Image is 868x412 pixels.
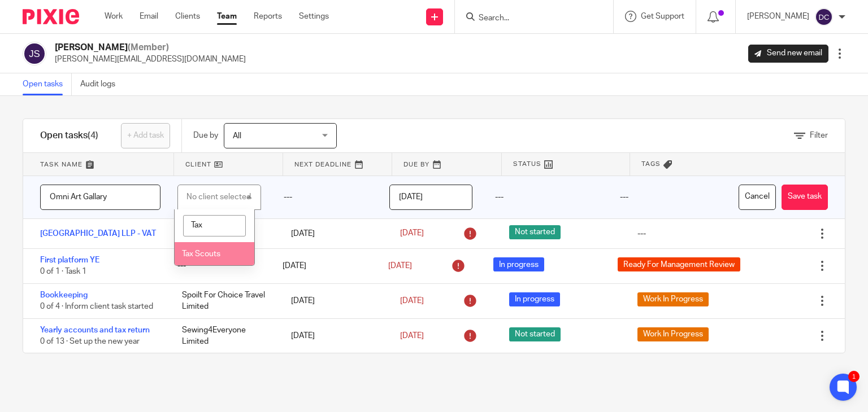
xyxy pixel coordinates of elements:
[388,262,412,270] span: [DATE]
[509,225,561,239] span: Not started
[609,176,733,218] div: ---
[186,193,251,201] div: No client selected
[121,123,170,148] a: + Add task
[400,230,424,238] span: [DATE]
[400,332,424,340] span: [DATE]
[233,132,241,140] span: All
[40,303,153,310] span: 0 of 4 · Inform client task started
[815,8,833,26] img: svg%3E
[171,222,280,245] div: ---
[810,132,828,139] span: Filter
[280,290,389,312] div: [DATE]
[478,14,579,24] input: Search
[641,159,661,169] span: Tags
[271,255,377,277] div: [DATE]
[23,9,79,24] img: Pixie
[782,185,828,210] button: Save task
[280,325,389,347] div: [DATE]
[509,292,560,306] span: In progress
[400,297,424,305] span: [DATE]
[40,185,160,210] input: Task name
[105,11,123,22] a: Work
[40,256,99,264] a: First platform YE
[484,176,608,218] div: ---
[183,215,246,236] input: Search options...
[637,292,709,306] span: Work In Progress
[40,130,98,142] h1: Open tasks
[637,327,709,341] span: Work In Progress
[23,73,72,95] a: Open tasks
[171,284,280,318] div: Spoilt For Choice Travel Limited
[493,257,544,271] span: In progress
[280,222,389,245] div: [DATE]
[299,11,329,22] a: Settings
[175,11,200,22] a: Clients
[55,42,246,54] h2: [PERSON_NAME]
[254,11,282,22] a: Reports
[389,185,472,210] input: Pick a date
[166,255,272,277] div: ---
[40,326,150,334] a: Yearly accounts and tax return
[40,338,140,345] span: 0 of 13 · Set up the new year
[193,130,218,141] p: Due by
[637,228,646,239] div: ---
[848,371,860,382] div: 1
[513,159,541,169] span: Status
[747,11,809,22] p: [PERSON_NAME]
[618,257,740,271] span: Ready For Management Review
[272,176,378,218] div: ---
[509,327,561,341] span: Not started
[217,11,237,22] a: Team
[182,250,220,258] span: Tax Scouts
[140,11,158,22] a: Email
[171,319,280,353] div: Sewing4Everyone Limited
[40,230,156,238] a: [GEOGRAPHIC_DATA] LLP - VAT
[641,12,684,20] span: Get Support
[748,45,828,63] a: Send new email
[128,43,169,52] span: (Member)
[40,291,88,299] a: Bookkeeping
[23,42,46,65] img: svg%3E
[739,185,776,210] button: Cancel
[40,268,86,275] span: 0 of 1 · Task 1
[80,73,124,95] a: Audit logs
[55,54,246,65] p: [PERSON_NAME][EMAIL_ADDRESS][DOMAIN_NAME]
[88,131,98,140] span: (4)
